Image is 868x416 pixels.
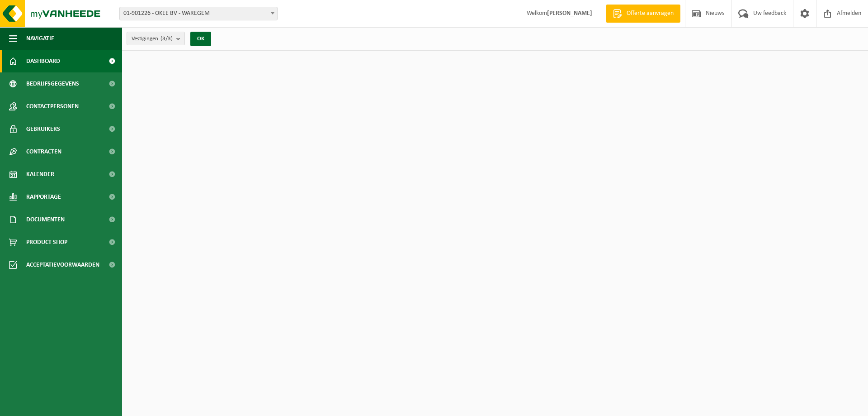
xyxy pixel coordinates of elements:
[26,95,79,118] span: Contactpersonen
[160,36,173,42] count: (3/3)
[190,32,211,46] button: OK
[26,140,61,163] span: Contracten
[132,32,173,46] span: Vestigingen
[624,9,676,18] span: Offerte aanvragen
[120,7,277,20] span: 01-901226 - OKEE BV - WAREGEM
[26,118,60,140] span: Gebruikers
[26,27,54,50] span: Navigatie
[26,72,79,95] span: Bedrijfsgegevens
[606,5,680,23] a: Offerte aanvragen
[547,10,592,17] strong: [PERSON_NAME]
[26,231,67,253] span: Product Shop
[26,50,60,72] span: Dashboard
[26,186,61,208] span: Rapportage
[26,163,54,186] span: Kalender
[26,208,65,231] span: Documenten
[26,253,99,276] span: Acceptatievoorwaarden
[119,7,278,20] span: 01-901226 - OKEE BV - WAREGEM
[127,32,185,45] button: Vestigingen(3/3)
